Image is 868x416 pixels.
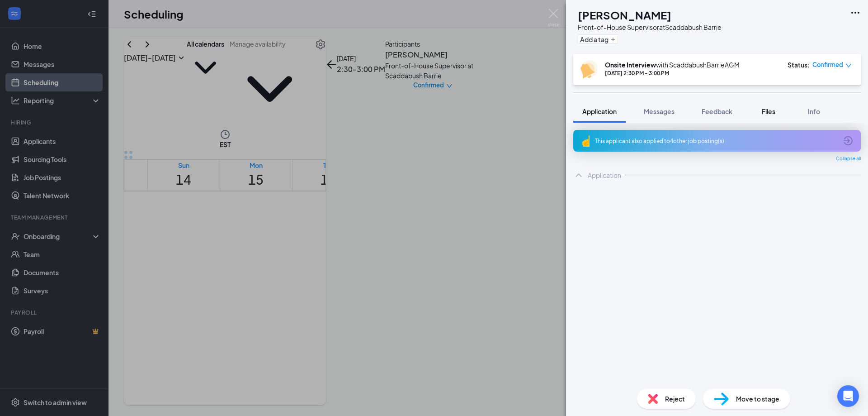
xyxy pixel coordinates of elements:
[595,137,837,145] div: This applicant also applied to 4 other job posting(s)
[588,171,621,180] div: Application
[644,107,675,115] span: Messages
[845,62,852,69] span: down
[836,155,861,163] span: Collapse all
[573,170,584,181] svg: ChevronUp
[762,107,775,115] span: Files
[736,394,779,404] span: Move to stage
[812,60,843,69] span: Confirmed
[702,107,732,115] span: Feedback
[605,61,656,69] b: Onsite Interview
[665,394,685,404] span: Reject
[788,60,810,69] div: Status :
[578,23,722,32] div: Front-of-House Supervisor at Scaddabush Barrie
[808,107,820,115] span: Info
[578,34,618,44] button: PlusAdd a tag
[605,69,740,77] div: [DATE] 2:30 PM - 3:00 PM
[605,60,740,69] div: with ScaddabushBarrieAGM
[578,7,671,23] h1: [PERSON_NAME]
[582,107,617,115] span: Application
[843,135,854,146] svg: ArrowCircle
[850,7,861,18] svg: Ellipses
[610,37,616,42] svg: Plus
[837,385,859,407] div: Open Intercom Messenger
